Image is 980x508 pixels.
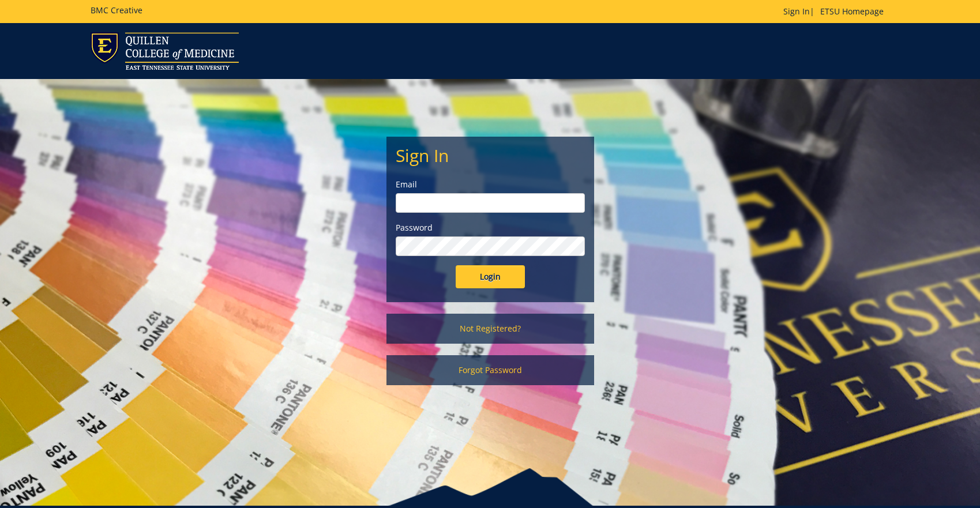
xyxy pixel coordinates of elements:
[396,179,585,190] label: Email
[386,314,594,344] a: Not Registered?
[456,265,525,288] input: Login
[396,146,585,165] h2: Sign In
[386,355,594,385] a: Forgot Password
[91,6,142,14] h5: BMC Creative
[396,222,585,234] label: Password
[814,6,889,17] a: ETSU Homepage
[91,32,239,70] img: ETSU logo
[783,6,810,17] a: Sign In
[783,6,889,17] p: |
